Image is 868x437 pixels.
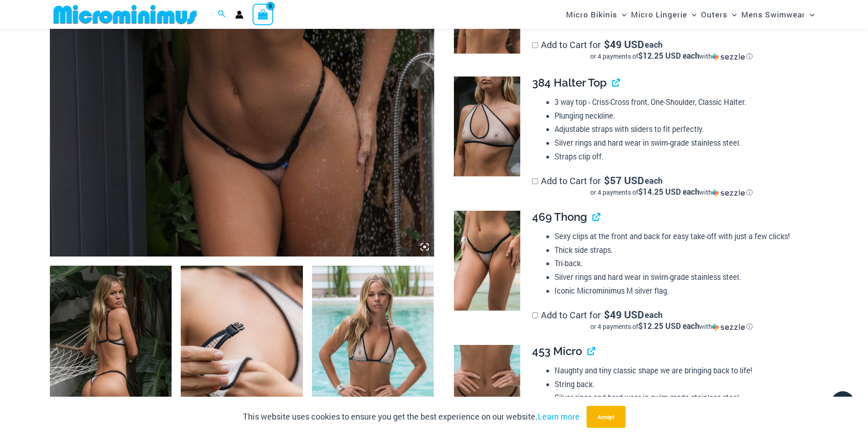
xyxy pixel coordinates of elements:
[532,312,538,318] input: Add to Cart for$49 USD eachor 4 payments of$12.25 USD eachwithSezzle Click to learn more about Se...
[538,411,580,422] a: Learn more
[638,186,699,197] span: $14.25 USD each
[699,3,739,26] a: OutersMenu ToggleMenu Toggle
[604,310,644,319] span: 49 USD
[604,176,644,185] span: 57 USD
[532,344,582,358] span: 453 Micro
[687,3,696,26] span: Menu Toggle
[638,50,699,61] span: $12.25 USD each
[712,323,745,331] img: Sezzle
[604,308,610,321] span: $
[701,3,728,26] span: Outers
[629,3,699,26] a: Micro LingerieMenu ToggleMenu Toggle
[454,211,520,311] img: Trade Winds Ivory/Ink 469 Thong
[564,3,629,26] a: Micro BikinisMenu ToggleMenu Toggle
[555,243,811,257] li: Thick side straps.
[532,322,811,331] div: or 4 payments of$12.25 USD eachwithSezzle Click to learn more about Sezzle
[218,9,226,21] a: Search icon link
[532,188,811,197] div: or 4 payments of$14.25 USD eachwithSezzle Click to learn more about Sezzle
[555,270,811,284] li: Silver rings and hard wear in swim-grade stainless steel.
[532,188,811,197] div: or 4 payments of with
[645,310,663,319] span: each
[587,406,625,428] button: Accept
[532,52,811,61] div: or 4 payments of$12.25 USD eachwithSezzle Click to learn more about Sezzle
[566,3,617,26] span: Micro Bikinis
[532,38,811,61] label: Add to Cart for
[243,410,580,424] p: This website uses cookies to ensure you get the best experience on our website.
[604,40,644,49] span: 49 USD
[555,257,811,270] li: Tri-back.
[555,136,811,150] li: Silver rings and hard wear in swim-grade stainless steel.
[532,309,811,332] label: Add to Cart for
[631,3,687,26] span: Micro Lingerie
[712,53,745,61] img: Sezzle
[555,364,811,377] li: Naughty and tiny classic shape we are bringing back to life!
[638,321,699,331] span: $12.25 USD each
[741,3,805,26] span: Mens Swimwear
[555,391,811,404] li: Silver rings and hard wear in swim-grade stainless steel.
[235,11,243,19] a: Account icon link
[555,284,811,298] li: Iconic Microminimus M silver flag.
[739,3,817,26] a: Mens SwimwearMenu ToggleMenu Toggle
[555,377,811,391] li: String back.
[532,175,811,197] label: Add to Cart for
[50,4,200,25] img: MM SHOP LOGO FLAT
[532,42,538,48] input: Add to Cart for$49 USD eachor 4 payments of$12.25 USD eachwithSezzle Click to learn more about Se...
[253,4,274,25] a: View Shopping Cart, empty
[555,150,811,164] li: Straps clip off.
[645,176,663,185] span: each
[555,229,811,243] li: Sexy clips at the front and back for easy take-off with just a few clicks!
[532,52,811,61] div: or 4 payments of with
[562,1,819,27] nav: Site Navigation
[532,322,811,331] div: or 4 payments of with
[712,189,745,197] img: Sezzle
[617,3,626,26] span: Menu Toggle
[532,210,587,224] span: 469 Thong
[645,40,663,49] span: each
[532,76,607,89] span: 384 Halter Top
[555,122,811,136] li: Adjustable straps with sliders to fit perfectly.
[555,109,811,123] li: Plunging neckline.
[604,38,610,51] span: $
[555,95,811,109] li: 3 way top - Criss-Cross front, One-Shoulder, Classic Halter.
[728,3,737,26] span: Menu Toggle
[805,3,814,26] span: Menu Toggle
[532,178,538,184] input: Add to Cart for$57 USD eachor 4 payments of$14.25 USD eachwithSezzle Click to learn more about Se...
[454,76,520,176] img: Trade Winds Ivory/Ink 384 Top
[604,174,610,187] span: $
